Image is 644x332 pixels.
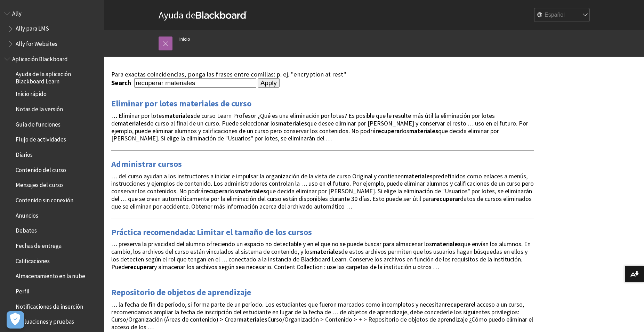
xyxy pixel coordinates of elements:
strong: materiales [312,248,341,256]
span: Notificaciones de inserción [16,301,83,310]
span: Aplicación Blackboard [12,53,68,63]
span: Contenido sin conexión [16,194,73,204]
span: Debates [16,225,37,234]
label: Search [111,79,133,87]
strong: recuperar [434,195,460,203]
span: Diarios [16,149,33,158]
span: Contenido del curso [16,164,66,173]
span: Guía de funciones [16,119,61,128]
span: … Eliminar por lotes de curso Learn Profesor ¿Qué es una eliminación por lotes? Es posible que le... [111,112,528,142]
span: Mensajes del curso [16,179,63,189]
a: Inicio [179,35,190,43]
div: Para exactas coincidencias, ponga las frases entre comillas: p. ej. "encryption at rest" [111,71,534,78]
a: Práctica recomendada: Limitar el tamaño de los cursos [111,227,312,238]
strong: recuperar [445,300,471,308]
strong: recuperar [203,187,230,195]
span: Fechas de entrega [16,240,62,249]
span: … la fecha de fin de período, si forma parte de un período. Los estudiantes que fueron marcados c... [111,300,533,331]
span: … del curso ayudan a los instructores a iniciar e impulsar la organización de la vista de curso O... [111,172,534,210]
span: Ally [12,8,22,17]
span: Almacenamiento en la nube [16,270,85,280]
strong: materiales [239,315,267,323]
span: Inicio rápido [16,88,47,98]
nav: Book outline for Anthology Ally Help [4,8,100,50]
input: Apply [258,78,280,88]
span: Anuncios [16,210,38,219]
span: Ally for Websites [16,38,57,47]
strong: materiales [118,119,147,127]
a: Ayuda deBlackboard [159,9,247,21]
span: Evaluaciones y pruebas [16,316,74,325]
strong: materiales [237,187,266,195]
span: Flujo de actividades [16,134,66,143]
select: Site Language Selector [534,8,590,22]
strong: recuperar [376,127,402,135]
span: Ayuda de la aplicación Blackboard Learn [16,68,99,85]
span: … preserva la privacidad del alumno ofreciendo un espacio no detectable y en el que no se puede b... [111,240,531,270]
a: Repositorio de objetos de aprendizaje [111,287,251,298]
strong: materiales [278,119,307,127]
a: Administrar cursos [111,159,182,170]
strong: materiales [164,112,193,120]
strong: materiales [432,240,461,248]
strong: Blackboard [196,11,247,19]
strong: recuperar [128,263,154,271]
span: Ally para LMS [16,23,49,32]
a: Eliminar por lotes materiales de curso [111,98,251,109]
span: Calificaciones [16,255,50,265]
strong: materiales [404,172,433,180]
strong: materiales [409,127,438,135]
span: Notas de la versión [16,103,63,113]
span: Perfil [16,285,30,295]
button: Abrir preferencias [7,311,24,329]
